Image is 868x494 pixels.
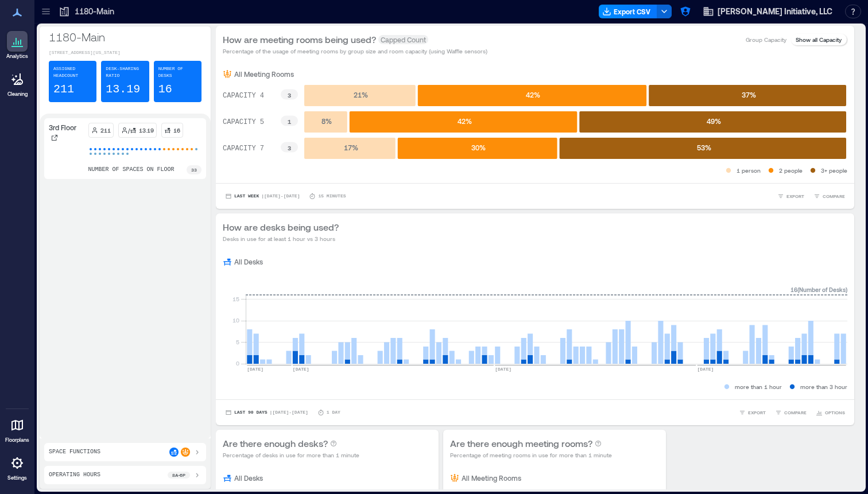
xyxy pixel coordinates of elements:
p: more than 3 hour [800,382,847,391]
text: [DATE] [247,367,263,372]
p: Mon [282,487,292,494]
text: 42 % [458,117,472,125]
text: CAPACITY 7 [223,145,264,153]
p: Settings [7,474,27,481]
p: 2 people [779,166,803,175]
p: All Desks [234,473,263,483]
p: 3+ people [821,166,847,175]
p: 1 person [737,166,761,175]
p: 16 [173,126,180,135]
p: number of spaces on floor [88,165,175,174]
p: 15 minutes [318,193,346,200]
span: Capped Count [378,35,428,44]
p: 3rd Floor [49,123,76,132]
button: Last Week |[DATE]-[DATE] [223,190,302,202]
p: Thu [362,487,370,494]
p: Thu [589,487,598,494]
p: / [128,126,130,135]
p: 33 [191,166,197,173]
span: EXPORT [786,193,804,200]
p: Percentage of desks in use for more than 1 minute [223,450,359,460]
p: 211 [100,126,111,135]
p: Are there enough meeting rooms? [450,437,592,450]
span: EXPORT [748,409,766,416]
button: EXPORT [737,407,768,418]
p: Percentage of the usage of meeting rooms by group size and room capacity (using Waffle sensors) [223,46,487,56]
button: EXPORT [775,190,807,202]
text: CAPACITY 5 [223,118,264,126]
p: Mon [509,487,519,494]
text: 30 % [471,143,486,151]
p: 16 [158,81,172,98]
text: [DATE] [293,367,309,372]
text: 42 % [526,91,540,99]
p: Fri [390,487,395,494]
p: Sat [415,487,422,494]
p: Desks in use for at least 1 hour vs 3 hours [223,234,339,243]
p: 1180-Main [75,6,114,17]
span: OPTIONS [825,409,845,416]
text: 53 % [697,143,711,151]
p: Percentage of meeting rooms in use for more than 1 minute [450,450,612,460]
button: OPTIONS [813,407,847,418]
button: Export CSV [599,5,657,18]
tspan: 5 [236,339,239,345]
p: more than 1 hour [735,382,782,391]
span: COMPARE [823,193,845,200]
p: All Meeting Rooms [234,69,294,79]
text: 17 % [344,143,358,151]
p: 8a - 6p [172,472,185,479]
p: 211 [53,81,74,98]
p: How are meeting rooms being used? [223,33,376,46]
p: 1 Day [327,409,340,416]
p: Sun [483,487,492,494]
p: Fri [617,487,622,494]
p: Group Capacity [746,35,786,44]
p: Wed [334,487,344,494]
tspan: 0 [236,360,239,367]
text: [DATE] [495,367,511,372]
button: COMPARE [811,190,847,202]
p: Tue [536,487,545,494]
tspan: 10 [232,317,239,324]
p: Tue [309,487,317,494]
a: Cleaning [3,65,32,101]
text: 8 % [321,117,332,125]
p: Space Functions [49,448,100,457]
p: 1180-Main [49,29,201,45]
p: [STREET_ADDRESS][US_STATE] [49,49,201,56]
button: [PERSON_NAME] Initiative, LLC [699,2,836,21]
text: 21 % [354,91,368,99]
p: Are there enough desks? [223,437,328,450]
p: Sun [256,487,265,494]
p: Wed [561,487,572,494]
p: 13.19 [106,81,140,98]
a: Floorplans [2,411,33,447]
p: Show all Capacity [796,35,842,44]
a: Analytics [3,28,32,63]
text: 49 % [707,117,721,125]
tspan: 15 [232,295,239,302]
p: Floorplans [5,437,29,444]
p: Operating Hours [49,470,100,480]
p: How are desks being used? [223,220,339,234]
a: Settings [3,449,31,485]
text: [DATE] [697,367,714,372]
p: Number of Desks [158,65,197,79]
p: All Desks [234,257,263,266]
text: 37 % [742,91,756,99]
button: COMPARE [773,407,809,418]
p: Sat [642,487,649,494]
p: 13.19 [139,126,154,135]
p: All Meeting Rooms [462,473,521,483]
p: Assigned Headcount [53,65,92,79]
span: COMPARE [784,409,807,416]
text: CAPACITY 4 [223,92,264,100]
p: Desk-sharing ratio [106,65,144,79]
p: Analytics [6,53,28,60]
span: [PERSON_NAME] Initiative, LLC [718,6,832,17]
button: Last 90 Days |[DATE]-[DATE] [223,407,311,418]
p: Cleaning [7,91,28,98]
